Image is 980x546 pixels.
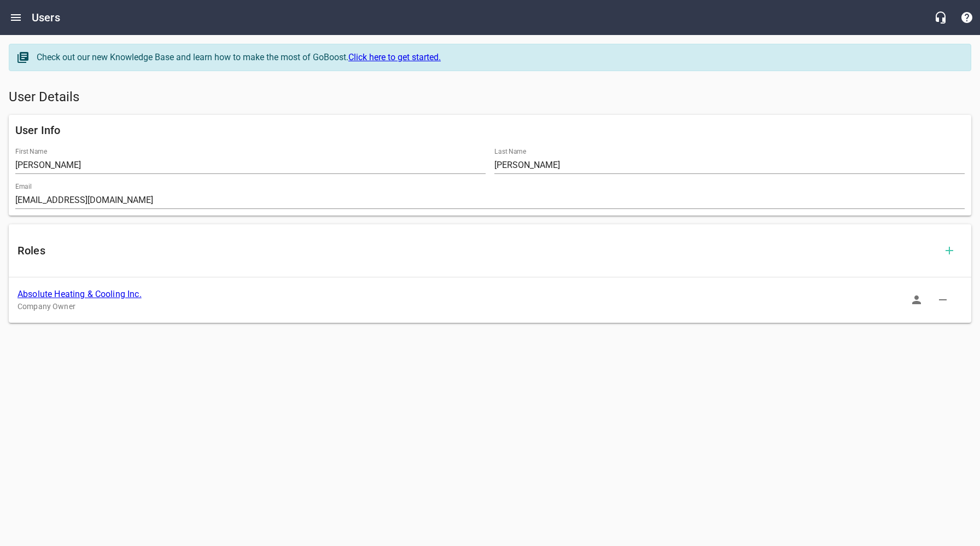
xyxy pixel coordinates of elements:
h6: Users [32,9,60,26]
a: Absolute Heating & Cooling Inc. [17,289,142,299]
button: Sign In as Role [903,287,930,313]
button: Open drawer [3,4,29,31]
label: Email [15,183,32,190]
h6: User Info [15,121,965,139]
h5: User Details [9,89,971,106]
label: First Name [15,148,47,155]
h6: Roles [17,242,936,259]
p: Company Owner [17,301,945,312]
button: Support Portal [954,4,980,31]
button: Add Role [936,237,962,264]
button: Live Chat [927,4,954,31]
div: Check out our new Knowledge Base and learn how to make the most of GoBoost. [37,51,960,64]
a: Click here to get started. [348,52,441,62]
label: Last Name [494,148,526,155]
button: Delete Role [930,287,956,313]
